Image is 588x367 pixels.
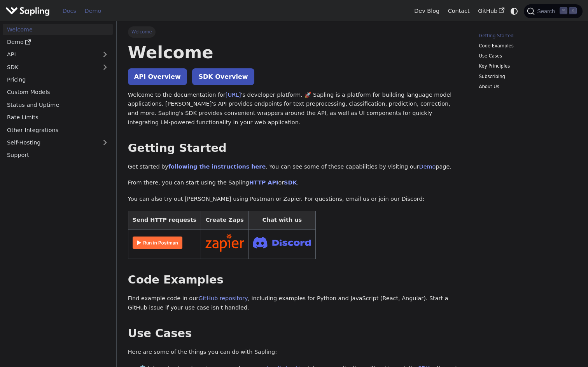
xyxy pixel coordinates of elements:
[128,273,462,287] h2: Code Examples
[128,195,462,204] p: You can also try out [PERSON_NAME] using Postman or Zapier. For questions, email us or join our D...
[128,327,462,341] h2: Use Cases
[479,32,574,40] a: Getting Started
[444,5,474,17] a: Contact
[128,294,462,313] p: Find example code in our , including examples for Python and JavaScript (React, Angular). Start a...
[128,42,462,63] h1: Welcome
[479,73,574,80] a: Subscribing
[192,68,254,85] a: SDK Overview
[410,5,443,17] a: Dev Blog
[5,5,52,17] a: Sapling.ai
[479,52,574,60] a: Use Cases
[128,90,462,127] p: Welcome to the documentation for 's developer platform. 🚀 Sapling is a platform for building lang...
[560,7,567,14] kbd: ⌘
[58,5,80,17] a: Docs
[128,68,187,85] a: API Overview
[133,237,182,249] img: Run in Postman
[3,99,113,110] a: Status and Uptime
[5,5,50,17] img: Sapling.ai
[569,7,577,14] kbd: K
[3,87,113,98] a: Custom Models
[226,92,241,98] a: [URL]
[198,295,248,301] a: GitHub repository
[509,5,520,17] button: Switch between dark and light mode (currently system mode)
[128,26,156,37] span: Welcome
[80,5,105,17] a: Demo
[249,179,278,186] a: HTTP API
[97,49,113,60] button: Expand sidebar category 'API'
[479,42,574,50] a: Code Examples
[419,163,436,170] a: Demo
[3,24,113,35] a: Welcome
[128,141,462,155] h2: Getting Started
[3,37,113,48] a: Demo
[128,348,462,357] p: Here are some of the things you can do with Sapling:
[3,112,113,123] a: Rate Limits
[474,5,508,17] a: GitHub
[253,235,311,250] img: Join Discord
[128,162,462,172] p: Get started by . You can see some of these capabilities by visiting our page.
[248,211,316,229] th: Chat with us
[479,83,574,90] a: About Us
[128,178,462,188] p: From there, you can start using the Sapling or .
[128,211,201,229] th: Send HTTP requests
[3,124,113,136] a: Other Integrations
[205,234,244,252] img: Connect in Zapier
[128,26,462,37] nav: Breadcrumbs
[284,179,297,186] a: SDK
[201,211,248,229] th: Create Zaps
[535,8,560,14] span: Search
[3,49,97,60] a: API
[524,4,582,18] button: Search (Command+K)
[3,137,113,148] a: Self-Hosting
[3,74,113,85] a: Pricing
[3,61,97,73] a: SDK
[168,163,266,170] a: following the instructions here
[97,61,113,73] button: Expand sidebar category 'SDK'
[3,150,113,161] a: Support
[479,63,574,70] a: Key Principles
